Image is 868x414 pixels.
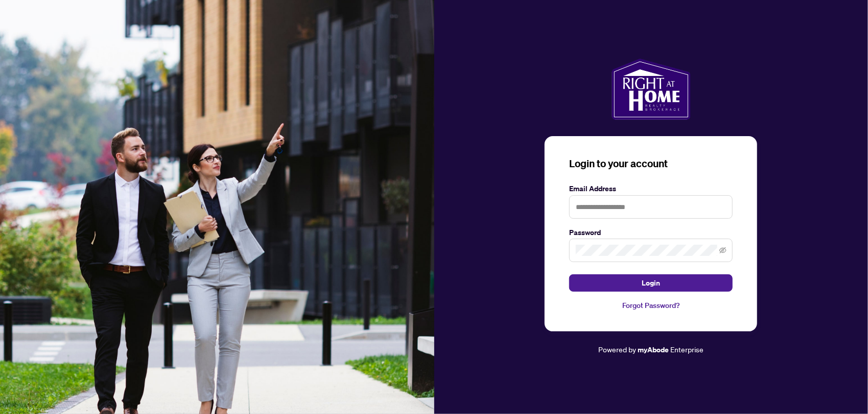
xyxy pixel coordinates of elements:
[642,275,660,291] span: Login
[569,300,733,311] a: Forgot Password?
[612,59,691,120] img: ma-logo
[719,247,726,254] span: eye-invisible
[598,345,636,354] span: Powered by
[569,274,733,292] button: Login
[569,183,733,194] label: Email Address
[569,157,733,171] h3: Login to your account
[569,227,733,238] label: Password
[670,345,703,354] span: Enterprise
[638,344,669,355] a: myAbode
